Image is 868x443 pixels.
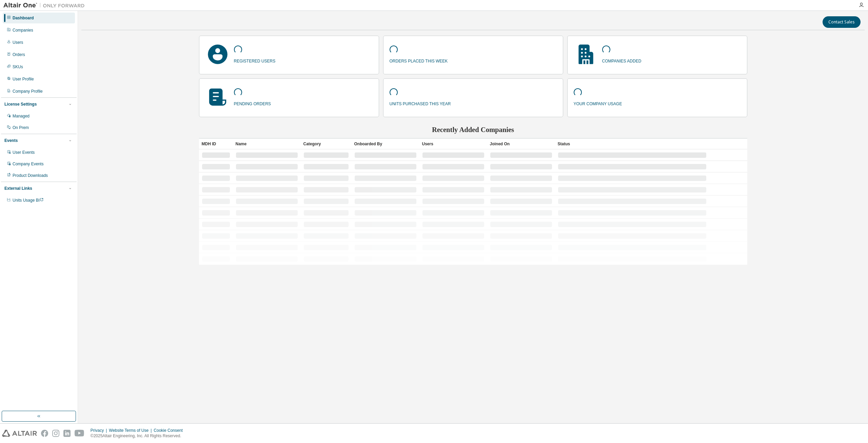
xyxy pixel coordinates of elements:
div: Company Profile [13,89,43,94]
img: linkedin.svg [63,430,71,437]
div: Users [13,40,23,45]
p: © 2025 Altair Engineering, Inc. All Rights Reserved. [91,433,187,439]
div: Orders [13,52,25,57]
p: orders placed this week [390,56,448,64]
div: Status [558,139,707,149]
div: User Events [13,150,35,155]
div: MDH ID [202,139,230,149]
div: On Prem [13,125,29,130]
div: Company Events [13,161,43,167]
div: User Profile [13,76,34,82]
div: Companies [13,27,33,33]
img: instagram.svg [52,430,59,437]
span: Units Usage BI [13,198,44,203]
img: youtube.svg [75,430,84,437]
div: License Settings [4,101,37,107]
div: Privacy [91,428,109,433]
p: your company usage [574,99,622,107]
p: companies added [602,56,642,64]
div: External Links [4,186,32,191]
div: Website Terms of Use [109,428,154,433]
p: registered users [234,56,276,64]
h2: Recently Added Companies [199,125,747,134]
button: Contact Sales [823,16,861,28]
div: Dashboard [13,15,34,21]
div: Onboarded By [354,139,417,149]
div: Managed [13,113,29,119]
img: Altair One [3,2,88,9]
div: Name [236,139,298,149]
div: Joined On [490,139,552,149]
div: Users [422,139,485,149]
div: Events [4,138,18,143]
img: facebook.svg [41,430,48,437]
img: altair_logo.svg [2,430,37,437]
div: Product Downloads [13,173,48,178]
p: units purchased this year [390,99,451,107]
div: Category [303,139,349,149]
p: pending orders [234,99,271,107]
div: Cookie Consent [154,428,186,433]
div: SKUs [13,64,23,70]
